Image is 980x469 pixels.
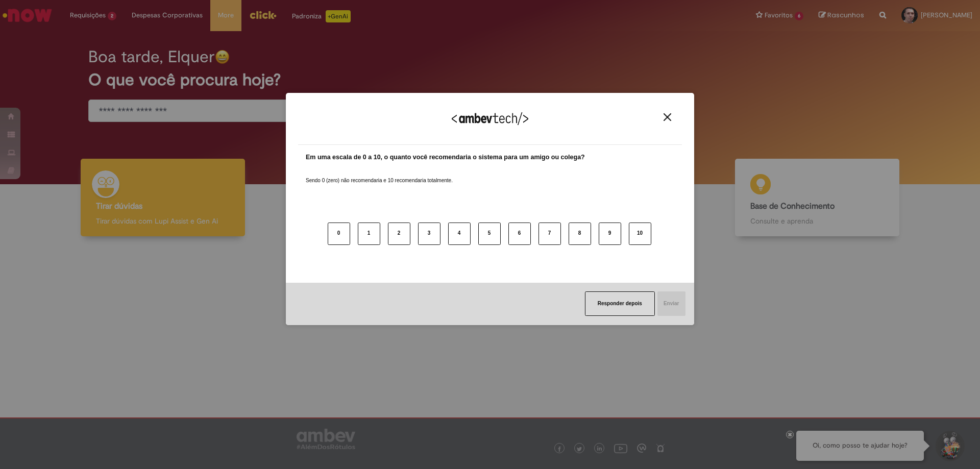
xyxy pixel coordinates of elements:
[478,223,501,245] button: 5
[538,223,561,245] button: 7
[448,223,471,245] button: 4
[452,112,528,125] img: Logo Ambevtech
[664,113,671,121] img: Close
[328,223,350,245] button: 0
[660,113,674,121] button: Close
[629,223,651,245] button: 10
[569,223,591,245] button: 8
[599,223,621,245] button: 9
[585,291,655,316] button: Responder depois
[306,165,453,184] label: Sendo 0 (zero) não recomendaria e 10 recomendaria totalmente.
[358,223,380,245] button: 1
[388,223,410,245] button: 2
[418,223,440,245] button: 3
[508,223,531,245] button: 6
[306,153,585,162] label: Em uma escala de 0 a 10, o quanto você recomendaria o sistema para um amigo ou colega?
